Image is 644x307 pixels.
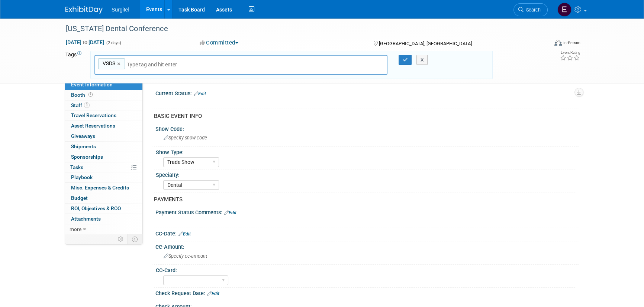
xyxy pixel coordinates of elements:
[65,80,142,90] a: Event Information
[379,41,471,46] span: [GEOGRAPHIC_DATA], [GEOGRAPHIC_DATA]
[71,133,95,139] span: Giveaways
[127,61,231,68] input: Type tag and hit enter
[63,22,537,36] div: [US_STATE] Dental Conference
[65,193,142,203] a: Budget
[70,164,83,170] span: Tasks
[156,147,575,156] div: Show Type:
[65,204,142,214] a: ROI, Objectives & ROO
[65,152,142,162] a: Sponsorships
[65,39,104,46] span: [DATE] [DATE]
[560,51,580,55] div: Event Rating
[164,135,207,141] span: Specify show code
[194,91,206,96] a: Edit
[65,6,103,14] img: ExhibitDay
[71,143,96,149] span: Shipments
[557,3,571,17] img: Event Coordinator
[65,121,142,131] a: Asset Reservations
[224,210,236,215] a: Edit
[154,196,573,204] div: PAYMENTS
[513,3,548,16] a: Search
[164,253,207,259] span: Specify cc-amount
[71,82,113,88] span: Event Information
[155,207,579,217] div: Payment Status Comments:
[84,102,90,108] span: 1
[71,216,101,222] span: Attachments
[101,60,115,67] span: VSDS
[156,169,575,179] div: Specialty:
[71,185,129,191] span: Misc. Expenses & Credits
[112,7,129,13] span: Surgitel
[65,183,142,193] a: Misc. Expenses & Credits
[155,228,579,238] div: CC-Date:
[154,112,573,120] div: BASIC EVENT INFO
[65,51,84,79] td: Tags
[504,39,580,50] div: Event Format
[554,40,562,46] img: Format-Inperson.png
[524,7,541,13] span: Search
[65,100,142,110] a: Staff1
[155,288,579,297] div: Check Request Date:
[416,55,428,65] button: X
[65,142,142,152] a: Shipments
[71,195,88,201] span: Budget
[128,234,143,244] td: Toggle Event Tabs
[155,123,579,133] div: Show Code:
[71,205,121,211] span: ROI, Objectives & ROO
[197,39,241,47] button: Committed
[207,291,219,296] a: Edit
[87,92,94,98] span: Booth not reserved yet
[81,39,88,45] span: to
[71,154,103,160] span: Sponsorships
[65,131,142,141] a: Giveaways
[155,241,579,251] div: CC-Amount:
[65,172,142,182] a: Playbook
[115,234,128,244] td: Personalize Event Tab Strip
[156,265,575,274] div: CC-Card:
[106,40,121,45] span: (2 days)
[155,88,579,98] div: Current Status:
[70,226,81,232] span: more
[71,123,115,129] span: Asset Reservations
[71,174,93,180] span: Playbook
[65,90,142,100] a: Booth
[65,162,142,172] a: Tasks
[117,60,122,68] a: ×
[71,102,90,108] span: Staff
[65,110,142,121] a: Travel Reservations
[563,40,580,46] div: In-Person
[65,224,142,234] a: more
[65,214,142,224] a: Attachments
[178,231,191,237] a: Edit
[71,112,116,118] span: Travel Reservations
[71,92,94,98] span: Booth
